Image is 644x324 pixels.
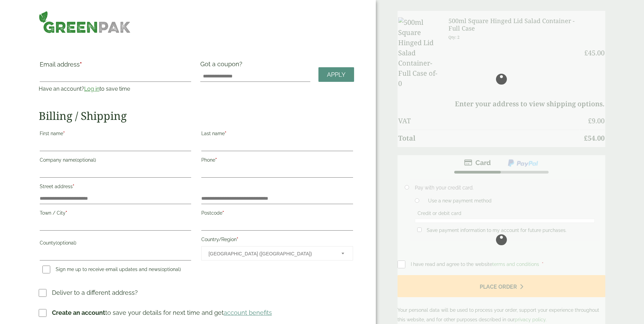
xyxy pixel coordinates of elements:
[200,60,245,71] label: Got a coupon?
[75,157,96,163] span: (optional)
[327,71,346,78] span: Apply
[40,238,191,250] label: County
[222,210,224,216] abbr: required
[201,155,353,167] label: Phone
[40,61,191,71] label: Email address
[40,182,191,193] label: Street address
[52,309,105,316] strong: Create an account
[201,246,353,260] span: Country/Region
[84,86,99,92] a: Log in
[39,109,354,122] h2: Billing / Shipping
[39,85,192,93] p: Have an account? to save time
[40,267,184,274] label: Sign me up to receive email updates and news
[224,309,272,316] a: account benefits
[52,288,138,297] p: Deliver to a different address?
[160,267,181,272] span: (optional)
[237,237,238,242] abbr: required
[201,129,353,140] label: Last name
[80,61,82,68] abbr: required
[73,184,74,189] abbr: required
[39,11,131,33] img: GreenPak Supplies
[56,240,76,246] span: (optional)
[215,157,217,163] abbr: required
[63,131,65,136] abbr: required
[318,67,354,82] a: Apply
[42,266,50,273] input: Sign me up to receive email updates and news(optional)
[201,235,353,246] label: Country/Region
[201,208,353,220] label: Postcode
[66,210,67,216] abbr: required
[225,131,226,136] abbr: required
[208,247,332,261] span: United Kingdom (UK)
[40,155,191,167] label: Company name
[40,208,191,220] label: Town / City
[40,129,191,140] label: First name
[52,308,272,317] p: to save your details for next time and get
